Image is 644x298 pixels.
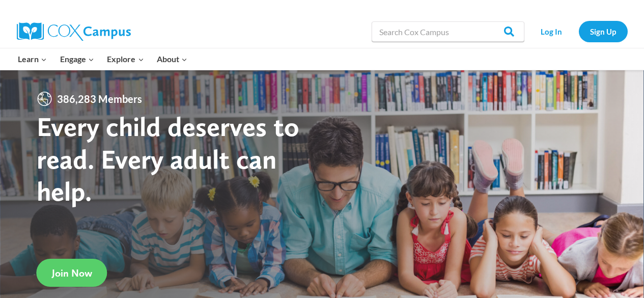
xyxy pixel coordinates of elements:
span: Engage [60,52,94,66]
span: Learn [18,52,47,66]
span: Explore [107,52,144,66]
input: Search Cox Campus [372,21,524,42]
span: Join Now [52,267,92,279]
a: Sign Up [579,21,628,42]
a: Log In [529,21,574,42]
nav: Primary Navigation [12,48,194,70]
span: 386,283 Members [53,91,146,107]
nav: Secondary Navigation [529,21,628,42]
a: Join Now [37,259,107,287]
img: Cox Campus [17,22,131,41]
span: About [157,52,187,66]
strong: Every child deserves to read. Every adult can help. [37,110,299,207]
